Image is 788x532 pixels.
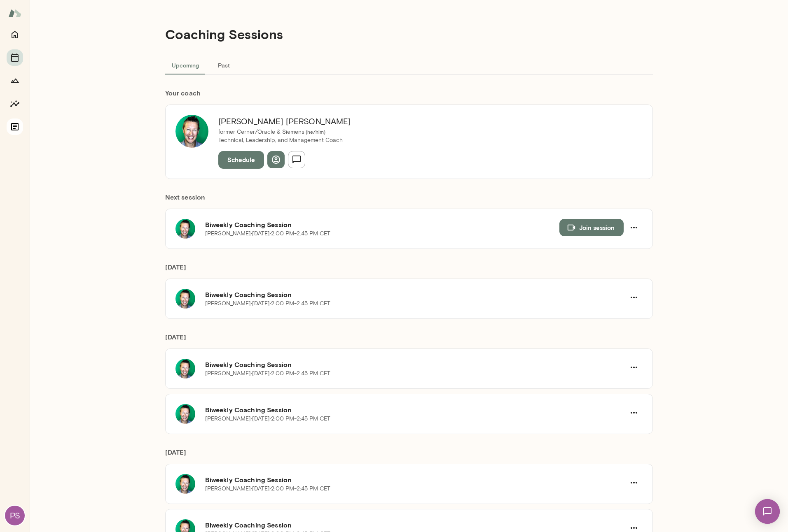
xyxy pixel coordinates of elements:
button: Past [206,55,243,75]
button: Growth Plan [7,72,23,89]
h4: Coaching Sessions [165,26,283,42]
h6: [DATE] [165,447,653,464]
button: View profile [267,151,285,168]
p: [PERSON_NAME] · [DATE] · 2:00 PM-2:45 PM CET [205,300,330,308]
button: Join session [559,219,624,236]
h6: [DATE] [165,332,653,348]
h6: Biweekly Coaching Session [205,520,625,530]
h6: Your coach [165,88,653,98]
h6: Biweekly Coaching Session [205,220,559,230]
p: Technical, Leadership, and Management Coach [218,136,351,144]
button: Documents [7,118,23,135]
h6: Biweekly Coaching Session [205,290,625,300]
button: Send message [288,151,305,168]
img: Mento [8,5,21,21]
button: Sessions [7,49,23,66]
button: Upcoming [165,55,206,75]
span: ( he/him ) [304,129,325,135]
h6: Biweekly Coaching Session [205,360,625,369]
h6: Biweekly Coaching Session [205,405,625,415]
h6: [PERSON_NAME] [PERSON_NAME] [218,115,351,128]
button: Home [7,26,23,43]
button: Schedule [218,151,264,168]
h6: Next session [165,192,653,209]
img: Brian Lawrence [175,115,208,148]
h6: [DATE] [165,262,653,279]
div: basic tabs example [165,55,653,75]
h6: Biweekly Coaching Session [205,475,625,485]
button: Insights [7,95,23,112]
p: former Cerner/Oracle & Siemens [218,128,351,136]
p: [PERSON_NAME] · [DATE] · 2:00 PM-2:45 PM CET [205,230,330,238]
div: PS [5,506,25,525]
p: [PERSON_NAME] · [DATE] · 2:00 PM-2:45 PM CET [205,415,330,423]
p: [PERSON_NAME] · [DATE] · 2:00 PM-2:45 PM CET [205,485,330,493]
p: [PERSON_NAME] · [DATE] · 2:00 PM-2:45 PM CET [205,369,330,378]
